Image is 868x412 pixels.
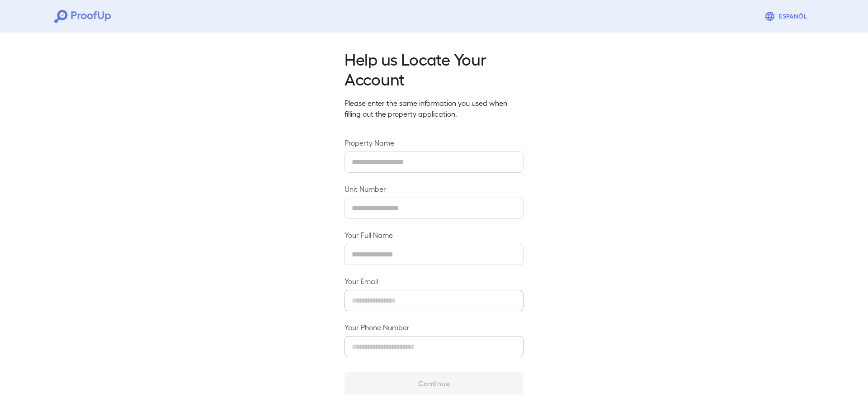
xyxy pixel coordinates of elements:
[344,137,524,148] label: Property Name
[344,322,524,332] label: Your Phone Number
[344,276,524,286] label: Your Email
[344,184,524,194] label: Unit Number
[344,49,524,89] h2: Help us Locate Your Account
[344,230,524,240] label: Your Full Name
[761,7,814,25] button: Espanõl
[344,98,524,119] p: Please enter the same information you used when filling out the property application.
